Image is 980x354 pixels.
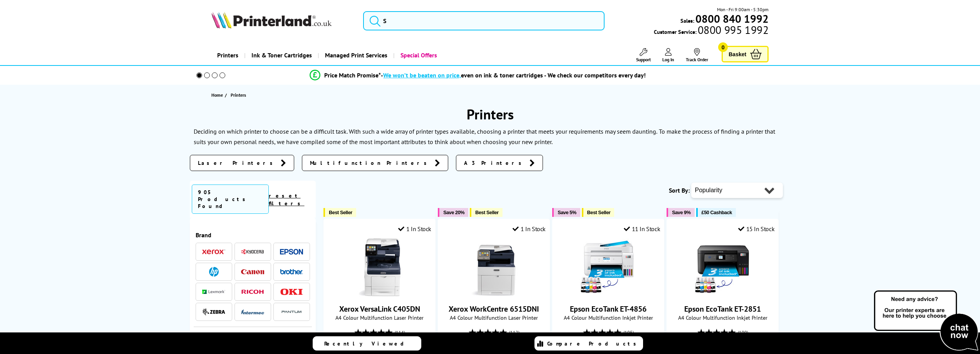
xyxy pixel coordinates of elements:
a: reset filters [269,192,305,207]
h1: Printers [190,105,791,123]
a: Kyocera [241,247,264,257]
span: Price Match Promise* [324,71,381,79]
img: Open Live Chat window [872,289,980,352]
img: OKI [280,289,303,295]
img: Ricoh [241,290,264,294]
a: Ink & Toner Cartridges [244,45,318,65]
a: Epson EcoTank ET-2851 [694,290,752,298]
p: To make the process of finding a printer that suits your own personal needs, we have compiled som... [194,128,775,146]
span: Laser Printers [198,159,277,167]
a: Xerox WorkCentre 6515DNI [449,304,539,314]
span: (114) [395,325,405,340]
a: Epson EcoTank ET-4856 [570,304,647,314]
a: Ricoh [241,287,264,297]
span: A4 Colour Multifunction Inkjet Printer [556,314,660,321]
a: Xerox WorkCentre 6515DNI [465,290,523,298]
img: Xerox VersaLink C405DN [351,238,409,296]
a: Xerox VersaLink C405DN [351,290,409,298]
div: - even on ink & toner cartridges - We check our competitors every day! [381,71,646,79]
a: Brother [280,267,303,277]
a: Printerland Logo [211,12,353,30]
img: Epson [280,249,303,255]
span: Compare Products [547,340,640,347]
img: Brother [280,269,303,274]
a: Home [211,91,225,99]
img: Canon [241,269,264,274]
img: Intermec [241,309,264,315]
div: 15 In Stock [738,225,774,233]
span: Ink & Toner Cartridges [251,45,312,65]
img: Kyocera [241,249,264,255]
a: Zebra [202,307,225,317]
b: 0800 840 1992 [695,12,769,26]
p: Deciding on which printer to choose can be a difficult task. With such a wide array of printer ty... [194,128,657,135]
a: Intermec [241,307,264,317]
a: Epson EcoTank ET-4856 [580,290,637,298]
a: Support [636,48,651,62]
span: (100) [738,325,748,340]
span: A4 Colour Multifunction Laser Printer [442,314,546,321]
img: Printerland Logo [211,12,332,29]
div: 11 In Stock [624,225,660,233]
a: Printers [211,45,244,65]
a: Epson EcoTank ET-2851 [684,304,761,314]
img: Xerox WorkCentre 6515DNI [465,238,523,296]
a: Special Offers [393,45,443,65]
span: Printers [231,92,246,98]
img: Xerox [202,249,225,255]
span: Save 9% [672,210,690,215]
img: Lexmark [202,290,225,294]
span: A4 Colour Multifunction Inkjet Printer [671,314,774,321]
span: 905 Products Found [192,185,269,214]
button: Best Seller [470,208,503,217]
span: 0 [718,42,728,52]
button: Save 5% [552,208,580,217]
a: HP [202,267,225,277]
span: Brand [196,231,310,239]
span: Recently Viewed [324,340,412,347]
a: Track Order [686,48,708,62]
img: Epson EcoTank ET-4856 [580,238,637,296]
img: Epson EcoTank ET-2851 [694,238,752,296]
a: Epson [280,247,303,257]
a: Log In [662,48,674,62]
a: Compare Products [534,336,643,351]
span: Multifunction Printers [310,159,431,167]
div: 1 In Stock [398,225,431,233]
a: Lexmark [202,287,225,297]
img: Pantum [280,307,303,317]
div: 1 In Stock [513,225,546,233]
span: Save 20% [443,210,464,215]
a: Xerox VersaLink C405DN [339,304,420,314]
button: Best Seller [323,208,356,217]
span: Basket [729,49,746,59]
button: Save 20% [438,208,468,217]
span: A3 Printers [464,159,526,167]
a: Managed Print Services [318,45,393,65]
span: Mon - Fri 9:00am - 5:30pm [717,6,769,13]
a: OKI [280,287,303,297]
a: Recently Viewed [313,336,421,351]
button: Best Seller [582,208,615,217]
a: Canon [241,267,264,277]
li: modal_Promise [186,69,770,82]
span: A4 Colour Multifunction Laser Printer [328,314,431,321]
span: We won’t be beaten on price, [383,71,461,79]
button: £50 Cashback [696,208,736,217]
span: 0800 995 1992 [697,26,769,34]
span: Customer Service: [654,26,769,35]
span: Sort By: [669,186,690,194]
span: (105) [623,325,634,340]
img: HP [209,267,219,277]
span: Best Seller [587,210,611,215]
span: £50 Cashback [702,210,732,215]
a: Basket 0 [722,46,769,62]
img: Zebra [202,308,225,316]
span: (112) [509,325,519,340]
span: Best Seller [329,210,352,215]
span: Support [636,57,651,62]
a: 0800 840 1992 [694,15,769,22]
span: Save 5% [558,210,576,215]
input: S [363,11,605,30]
